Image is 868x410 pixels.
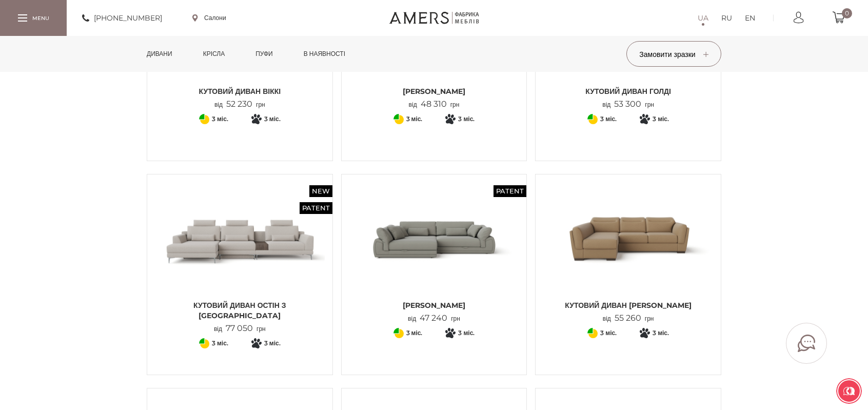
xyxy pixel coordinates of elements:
[349,86,519,96] span: [PERSON_NAME]
[600,113,617,125] span: 3 міс.
[214,100,265,109] p: від грн
[214,324,266,334] p: від грн
[745,12,755,24] a: EN
[610,99,645,109] span: 53 300
[296,36,353,72] a: в наявності
[212,337,228,349] span: 3 міс.
[416,313,451,323] span: 47 240
[223,99,256,109] span: 52 230
[300,202,332,214] span: Patent
[494,185,526,197] span: Patent
[653,327,669,339] span: 3 міс.
[543,182,713,323] a: Кутовий диван Софія Кутовий диван Софія Кутовий диван [PERSON_NAME] від55 260грн
[349,300,519,310] span: [PERSON_NAME]
[611,313,645,323] span: 55 260
[139,36,180,72] a: Дивани
[653,113,669,125] span: 3 міс.
[417,99,450,109] span: 48 310
[309,185,332,197] span: New
[212,113,228,125] span: 3 міс.
[602,100,654,109] p: від грн
[458,113,475,125] span: 3 міс.
[155,182,325,334] a: New Patent Кутовий диван ОСТІН з тумбою Кутовий диван ОСТІН з тумбою Кутовий диван ОСТІН з [GEOGR...
[192,13,226,23] a: Салони
[698,12,708,24] a: UA
[458,327,475,339] span: 3 міс.
[543,86,713,96] span: Кутовий диван ГОЛДІ
[603,314,654,323] p: від грн
[626,41,721,67] button: Замовити зразки
[639,50,708,59] span: Замовити зразки
[264,113,281,125] span: 3 міс.
[155,86,325,96] span: Кутовий диван ВІККІ
[543,300,713,310] span: Кутовий диван [PERSON_NAME]
[842,8,852,18] span: 0
[408,314,460,323] p: від грн
[222,323,257,333] span: 77 050
[248,36,281,72] a: Пуфи
[721,12,732,24] a: RU
[155,300,325,321] span: Кутовий диван ОСТІН з [GEOGRAPHIC_DATA]
[406,327,423,339] span: 3 міс.
[349,182,519,323] a: Patent Кутовий Диван ДЖЕММА Кутовий Диван ДЖЕММА [PERSON_NAME] від47 240грн
[409,100,460,109] p: від грн
[82,12,162,24] a: [PHONE_NUMBER]
[600,327,617,339] span: 3 міс.
[406,113,423,125] span: 3 міс.
[195,36,232,72] a: Крісла
[264,337,281,349] span: 3 міс.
